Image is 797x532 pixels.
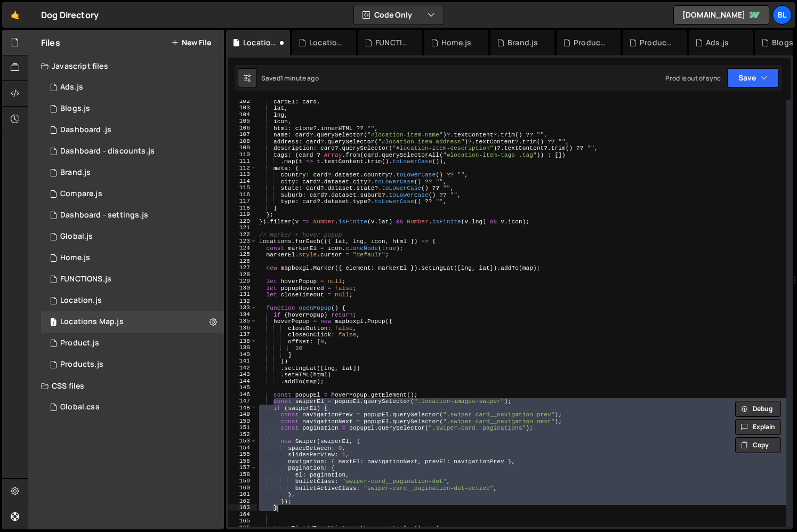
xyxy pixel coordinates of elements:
[41,9,99,21] div: Dog Directory
[228,391,257,398] div: 146
[228,131,257,138] div: 107
[228,205,257,212] div: 118
[228,138,257,145] div: 108
[228,331,257,338] div: 137
[60,211,148,220] div: Dashboard - settings.js
[228,445,257,452] div: 154
[60,125,111,135] div: Dashboard .js
[41,397,224,418] div: 16220/43682.css
[41,290,224,311] div: 16220/43679.js
[228,485,257,491] div: 160
[228,325,257,332] div: 136
[228,211,257,218] div: 119
[228,264,257,271] div: 127
[280,74,319,83] div: 1 minute ago
[228,371,257,378] div: 143
[354,5,444,25] button: Code Only
[574,37,608,48] div: Product.js
[228,291,257,298] div: 131
[228,158,257,165] div: 111
[228,338,257,345] div: 138
[228,111,257,118] div: 104
[735,419,781,435] button: Explain
[228,358,257,365] div: 141
[228,251,257,258] div: 125
[60,317,124,327] div: Locations Map.js
[228,178,257,185] div: 114
[375,37,409,48] div: FUNCTIONS.js
[228,98,257,105] div: 102
[60,189,102,199] div: Compare.js
[228,411,257,418] div: 149
[228,405,257,412] div: 148
[228,104,257,111] div: 103
[228,304,257,311] div: 133
[228,398,257,405] div: 147
[228,464,257,471] div: 157
[60,275,111,284] div: FUNCTIONS.js
[41,162,224,183] div: 16220/44394.js
[41,77,224,98] div: 16220/47090.js
[228,318,257,325] div: 135
[228,365,257,372] div: 142
[228,285,257,292] div: 130
[735,401,781,417] button: Debug
[228,344,257,351] div: 139
[228,165,257,172] div: 112
[60,104,90,114] div: Blogs.js
[60,147,155,156] div: Dashboard - discounts.js
[441,37,471,48] div: Home.js
[228,384,257,391] div: 145
[41,333,224,354] div: 16220/44393.js
[228,431,257,438] div: 152
[41,119,224,141] div: 16220/46559.js
[228,238,257,245] div: 123
[228,438,257,445] div: 153
[228,478,257,485] div: 159
[228,525,257,531] div: 166
[60,232,93,241] div: Global.js
[228,418,257,425] div: 150
[261,74,319,83] div: Saved
[228,231,257,238] div: 122
[228,351,257,358] div: 140
[41,269,224,290] div: 16220/44477.js
[28,375,224,397] div: CSS files
[60,253,90,263] div: Home.js
[228,224,257,231] div: 121
[41,205,224,226] div: 16220/44476.js
[228,491,257,498] div: 161
[41,354,224,375] div: 16220/44324.js
[60,338,99,348] div: Product.js
[665,74,721,83] div: Prod is out of sync
[228,198,257,205] div: 117
[243,37,277,48] div: Locations Map.js
[228,298,257,305] div: 132
[228,378,257,385] div: 144
[228,271,257,278] div: 128
[228,171,257,178] div: 113
[41,226,224,247] div: 16220/43681.js
[228,511,257,518] div: 164
[735,437,781,453] button: Copy
[228,278,257,285] div: 129
[171,38,211,47] button: New File
[228,191,257,198] div: 116
[228,451,257,458] div: 155
[228,184,257,191] div: 115
[41,141,224,162] div: 16220/46573.js
[60,83,83,92] div: Ads.js
[228,125,257,132] div: 106
[228,471,257,478] div: 158
[41,37,60,49] h2: Files
[228,118,257,125] div: 105
[772,5,792,25] a: Bl
[228,218,257,225] div: 120
[228,504,257,511] div: 163
[60,168,91,178] div: Brand.js
[41,98,224,119] div: 16220/44321.js
[50,319,57,327] span: 1
[28,55,224,77] div: Javascript files
[228,518,257,525] div: 165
